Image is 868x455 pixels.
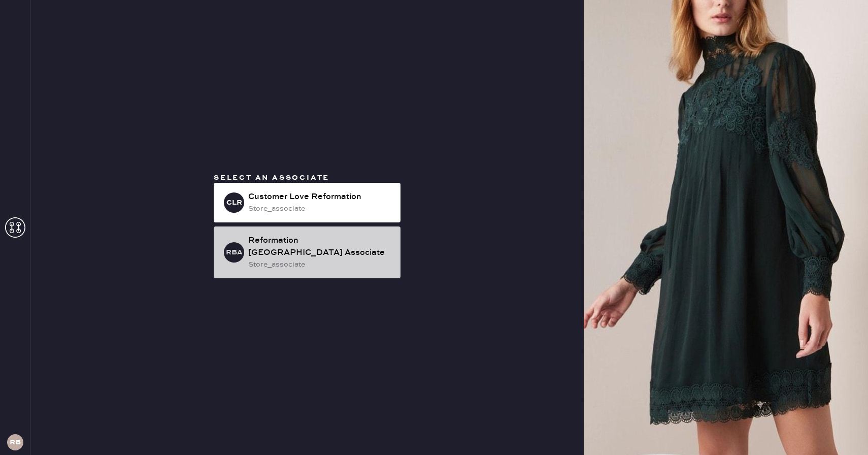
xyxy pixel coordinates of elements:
h3: CLR [226,199,242,206]
span: Select an associate [214,173,329,182]
div: Reformation [GEOGRAPHIC_DATA] Associate [248,235,392,259]
h3: RBA [226,249,243,256]
iframe: Front Chat [820,409,863,453]
div: Customer Love Reformation [248,191,392,203]
div: store_associate [248,259,392,270]
h3: RB [10,439,21,446]
div: store_associate [248,203,392,214]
